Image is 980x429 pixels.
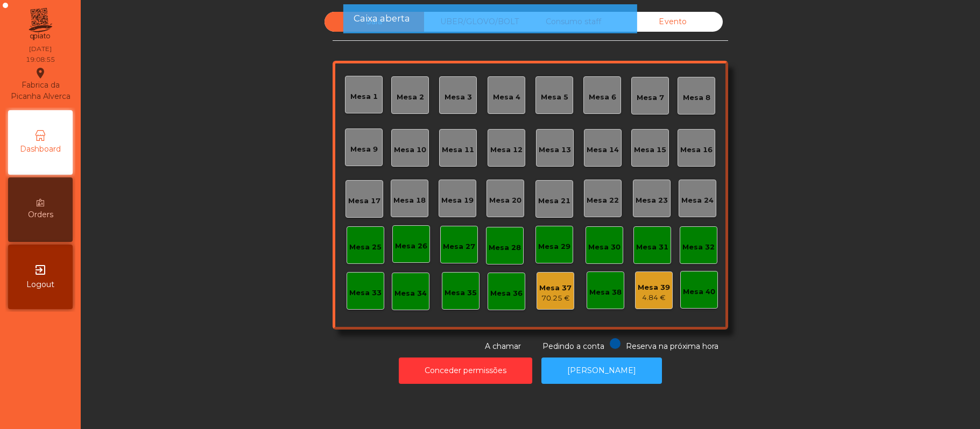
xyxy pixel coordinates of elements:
[589,92,616,103] div: Mesa 6
[539,145,571,155] div: Mesa 13
[587,145,619,155] div: Mesa 14
[637,92,664,103] div: Mesa 7
[394,145,426,155] div: Mesa 10
[34,67,47,80] i: location_on
[26,279,54,290] span: Logout
[683,287,715,297] div: Mesa 40
[538,196,570,206] div: Mesa 21
[354,12,410,25] span: Caixa aberta
[587,195,619,206] div: Mesa 22
[29,44,52,54] div: [DATE]
[26,55,55,65] div: 19:08:55
[682,242,715,253] div: Mesa 32
[680,145,713,155] div: Mesa 16
[350,144,378,155] div: Mesa 9
[348,196,380,206] div: Mesa 17
[636,195,668,206] div: Mesa 23
[9,67,72,102] div: Fabrica da Picanha Alverca
[490,145,523,155] div: Mesa 12
[441,195,474,206] div: Mesa 19
[445,288,477,298] div: Mesa 35
[20,144,61,155] span: Dashboard
[350,91,378,102] div: Mesa 1
[34,263,47,276] i: exit_to_app
[489,195,521,206] div: Mesa 20
[538,241,570,252] div: Mesa 29
[638,282,670,293] div: Mesa 39
[636,242,668,253] div: Mesa 31
[588,242,621,253] div: Mesa 30
[445,92,472,103] div: Mesa 3
[541,358,662,384] button: [PERSON_NAME]
[539,293,572,304] div: 70.25 €
[623,12,723,32] div: Evento
[539,283,572,294] div: Mesa 37
[399,358,532,384] button: Conceder permissões
[493,92,520,103] div: Mesa 4
[349,242,382,253] div: Mesa 25
[397,92,424,103] div: Mesa 2
[325,12,424,32] div: Sala
[638,292,670,303] div: 4.84 €
[395,241,427,252] div: Mesa 26
[28,209,53,220] span: Orders
[634,145,666,155] div: Mesa 15
[394,288,427,299] div: Mesa 34
[681,195,714,206] div: Mesa 24
[442,145,474,155] div: Mesa 11
[490,288,523,299] div: Mesa 36
[542,341,604,351] span: Pedindo a conta
[541,92,568,103] div: Mesa 5
[626,341,718,351] span: Reserva na próxima hora
[683,92,710,103] div: Mesa 8
[443,241,475,252] div: Mesa 27
[489,242,521,253] div: Mesa 28
[485,341,521,351] span: A chamar
[27,5,53,43] img: qpiato
[393,195,426,206] div: Mesa 18
[589,287,622,298] div: Mesa 38
[349,288,382,298] div: Mesa 33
